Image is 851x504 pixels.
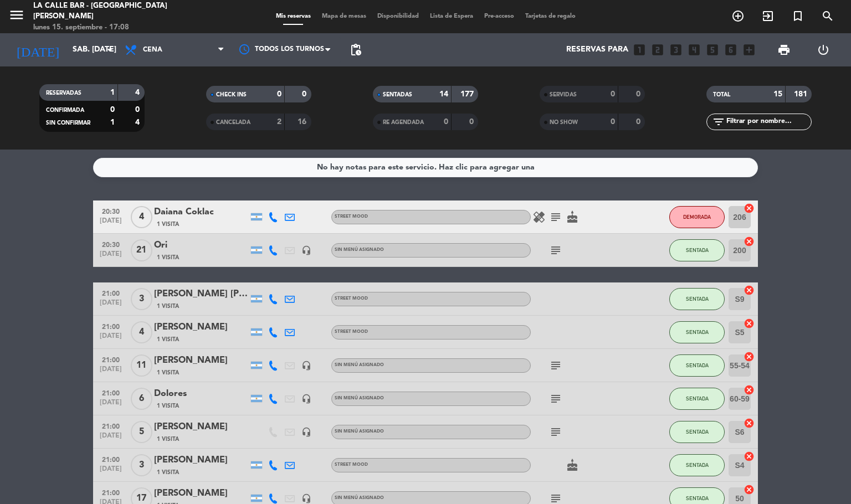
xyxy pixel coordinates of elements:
[301,245,311,255] i: headset_mic
[669,206,725,228] button: DEMORADA
[131,288,152,310] span: 3
[669,354,725,377] button: SENTADA
[424,13,479,19] span: Lista de Espera
[335,248,384,252] span: Sin menú asignado
[744,203,755,214] i: cancel
[686,247,709,253] span: SENTADA
[686,462,709,468] span: SENTADA
[650,43,665,57] i: looks_two
[316,13,372,19] span: Mapa de mesas
[372,13,424,19] span: Disponibilidad
[97,353,125,366] span: 21:00
[157,220,179,229] span: 1 Visita
[549,392,562,405] i: subject
[154,320,248,335] div: [PERSON_NAME]
[97,366,125,378] span: [DATE]
[302,90,309,98] strong: 0
[97,204,125,217] span: 20:30
[686,429,709,435] span: SENTADA
[135,119,142,126] strong: 4
[97,486,125,498] span: 21:00
[803,33,843,66] div: LOG OUT
[744,351,755,362] i: cancel
[549,244,562,257] i: subject
[669,454,725,476] button: SENTADA
[335,214,368,219] span: STREET MOOD
[97,217,125,230] span: [DATE]
[110,106,115,114] strong: 0
[131,388,152,410] span: 6
[135,106,142,114] strong: 0
[549,210,562,224] i: subject
[744,451,755,462] i: cancel
[110,119,115,126] strong: 1
[335,296,368,301] span: STREET MOOD
[794,90,809,98] strong: 181
[335,330,368,334] span: STREET MOOD
[686,495,709,501] span: SENTADA
[157,335,179,344] span: 1 Visita
[154,205,248,219] div: Daiana Coklac
[744,384,755,395] i: cancel
[46,120,90,126] span: SIN CONFIRMAR
[550,92,577,97] span: SERVIDAS
[8,7,25,27] button: menu
[46,107,84,113] span: CONFIRMADA
[777,43,791,56] span: print
[686,395,709,402] span: SENTADA
[131,239,152,261] span: 21
[335,363,384,367] span: Sin menú asignado
[611,118,615,126] strong: 0
[335,429,384,434] span: Sin menú asignado
[277,90,281,98] strong: 0
[669,239,725,261] button: SENTADA
[439,90,448,98] strong: 14
[157,402,179,410] span: 1 Visita
[669,421,725,443] button: SENTADA
[791,9,804,23] i: turned_in_not
[611,90,615,98] strong: 0
[131,454,152,476] span: 3
[636,90,643,98] strong: 0
[713,92,730,97] span: TOTAL
[131,321,152,343] span: 4
[135,89,142,96] strong: 4
[632,43,647,57] i: looks_one
[349,43,362,56] span: pending_actions
[97,419,125,432] span: 21:00
[97,238,125,250] span: 20:30
[479,13,520,19] span: Pre-acceso
[298,118,309,126] strong: 16
[97,332,125,345] span: [DATE]
[97,399,125,412] span: [DATE]
[301,493,311,503] i: headset_mic
[154,287,248,301] div: [PERSON_NAME] [PERSON_NAME]
[335,462,368,467] span: STREET MOOD
[744,484,755,495] i: cancel
[301,427,311,437] i: headset_mic
[549,359,562,372] i: subject
[277,118,281,126] strong: 2
[97,286,125,299] span: 21:00
[33,1,204,22] div: La Calle Bar - [GEOGRAPHIC_DATA][PERSON_NAME]
[157,253,179,262] span: 1 Visita
[817,43,830,56] i: power_settings_new
[549,425,562,439] i: subject
[712,115,725,128] i: filter_list
[744,418,755,429] i: cancel
[97,320,125,332] span: 21:00
[154,387,248,401] div: Dolores
[216,92,247,97] span: CHECK INS
[154,453,248,467] div: [PERSON_NAME]
[566,459,579,472] i: cake
[669,43,683,57] i: looks_3
[8,7,25,23] i: menu
[566,210,579,224] i: cake
[687,43,701,57] i: looks_4
[301,361,311,371] i: headset_mic
[157,435,179,444] span: 1 Visita
[143,46,162,54] span: Cena
[669,388,725,410] button: SENTADA
[97,299,125,312] span: [DATE]
[444,118,448,126] strong: 0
